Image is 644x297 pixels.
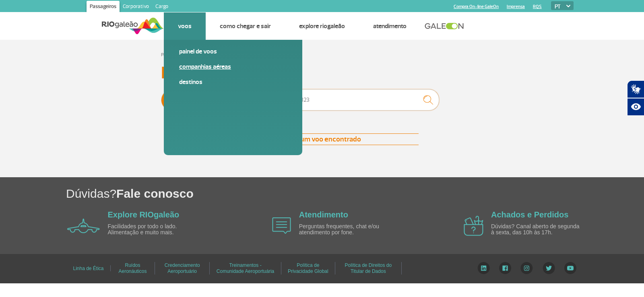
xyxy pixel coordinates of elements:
img: YouTube [564,262,576,274]
img: Instagram [520,262,533,274]
a: Destinos [179,78,287,86]
a: Achados e Perdidos [491,210,568,219]
img: LinkedIn [477,262,490,274]
a: Cargo [152,1,171,14]
a: Linha de Ética [73,263,103,274]
p: Dúvidas? Canal aberto de segunda à sexta, das 10h às 17h. [491,223,584,236]
a: Atendimento [373,22,407,30]
a: Imprensa [507,4,525,9]
a: Como chegar e sair [220,22,271,30]
a: Companhias Aéreas [179,62,287,71]
a: Passageiros [87,1,120,14]
div: Nenhum voo encontrado [225,133,419,145]
a: Compra On-line GaleOn [454,4,499,9]
img: Twitter [543,262,555,274]
p: Perguntas frequentes, chat e/ou atendimento por fone. [299,223,392,236]
a: Política de Direitos do Titular de Dados [345,260,392,277]
a: Explore RIOgaleão [299,22,345,30]
span: Fale conosco [116,187,194,200]
a: Credenciamento Aeroportuário [165,260,200,277]
div: Plugin de acessibilidade da Hand Talk. [627,80,644,116]
img: Facebook [499,262,511,274]
img: airplane icon [272,217,291,234]
a: RQS [533,4,542,9]
button: Abrir tradutor de língua de sinais. [627,80,644,98]
button: Abrir recursos assistivos. [627,98,644,116]
h3: Painel de Voos [161,63,483,83]
a: Corporativo [120,1,152,14]
p: Facilidades por todo o lado. Alimentação e muito mais. [108,223,200,236]
a: Treinamentos - Comunidade Aeroportuária [217,260,274,277]
a: Explore RIOgaleão [108,210,180,219]
a: Página Inicial [161,52,186,58]
a: Política de Privacidade Global [288,260,328,277]
a: Ruídos Aeronáuticos [118,260,147,277]
a: Voos [178,22,192,30]
img: airplane icon [464,216,483,236]
h1: Dúvidas? [66,185,644,202]
a: Painel de voos [179,47,287,56]
img: airplane icon [67,219,100,233]
input: Voo, cidade ou cia aérea [278,89,439,111]
a: Atendimento [299,210,348,219]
